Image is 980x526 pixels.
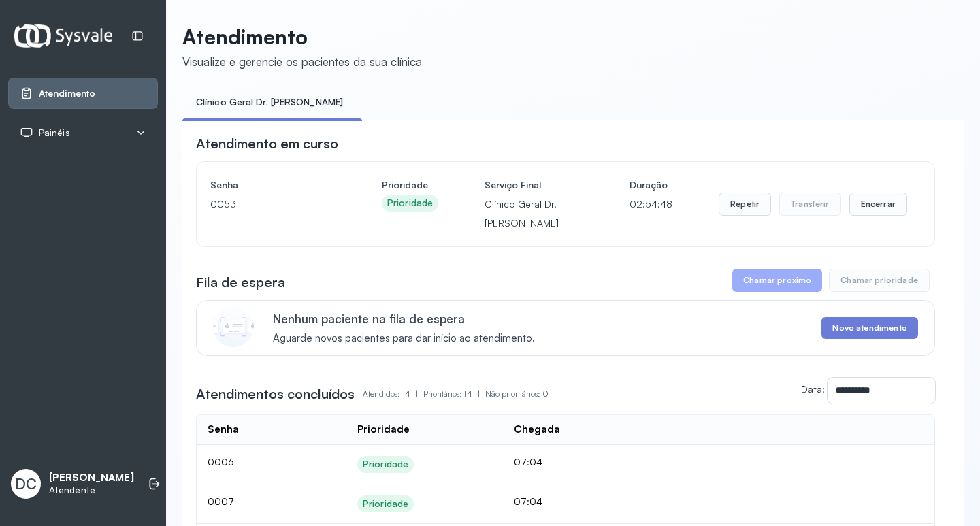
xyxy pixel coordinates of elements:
div: Prioridade [357,423,410,436]
div: Senha [208,423,239,436]
p: 0053 [210,195,336,214]
p: Atendente [49,484,134,496]
div: Chegada [514,423,560,436]
h3: Atendimentos concluídos [196,384,355,404]
img: Logotipo do estabelecimento [14,24,112,47]
p: Atendidos: 14 [363,384,423,404]
span: | [416,389,418,399]
p: Clínico Geral Dr. [PERSON_NAME] [485,195,583,233]
button: Transferir [779,193,841,216]
a: Clínico Geral Dr. [PERSON_NAME] [182,91,357,114]
p: Atendimento [182,24,422,49]
span: | [478,389,480,399]
span: Aguarde novos pacientes para dar início ao atendimento. [273,332,535,345]
div: Prioridade [363,459,408,470]
div: Prioridade [363,498,408,510]
h4: Duração [630,176,672,195]
span: 07:04 [514,456,542,467]
div: Visualize e gerencie os pacientes da sua clínica [182,54,422,69]
h3: Fila de espera [196,273,285,292]
p: Prioritários: 14 [423,384,485,404]
img: Imagem de CalloutCard [213,306,254,347]
label: Data: [801,383,825,395]
button: Repetir [719,193,771,216]
div: Prioridade [387,197,433,209]
p: 02:54:48 [630,195,672,214]
h4: Prioridade [382,176,438,195]
span: 0007 [208,495,234,507]
button: Novo atendimento [821,317,917,339]
span: 07:04 [514,495,542,507]
h4: Serviço Final [485,176,583,195]
p: Nenhum paciente na fila de espera [273,312,535,326]
button: Chamar prioridade [829,269,930,292]
h3: Atendimento em curso [196,134,338,153]
span: Atendimento [39,88,95,99]
button: Chamar próximo [732,269,822,292]
span: 0006 [208,456,234,467]
p: Não prioritários: 0 [485,384,549,404]
p: [PERSON_NAME] [49,472,134,484]
button: Encerrar [849,193,907,216]
a: Atendimento [20,86,146,100]
span: Painéis [39,127,70,139]
h4: Senha [210,176,336,195]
